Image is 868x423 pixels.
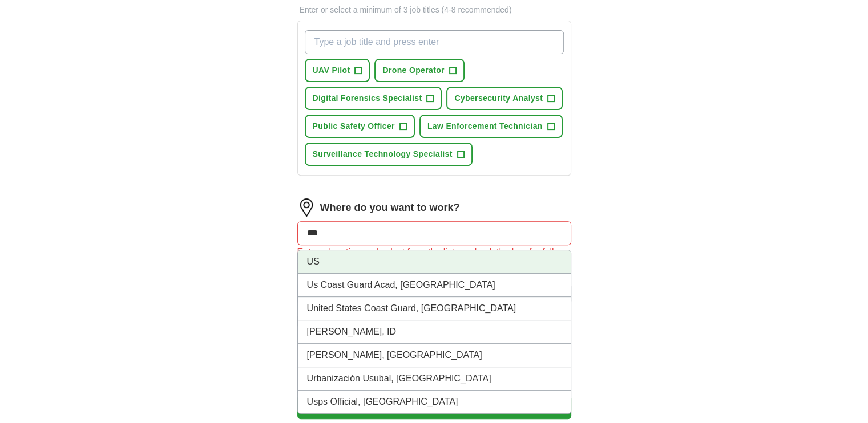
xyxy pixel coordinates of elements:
button: Law Enforcement Technician [419,115,563,138]
li: Urbanización Usubal, [GEOGRAPHIC_DATA] [298,367,571,391]
li: [PERSON_NAME], [GEOGRAPHIC_DATA] [298,344,571,367]
button: Surveillance Technology Specialist [305,143,473,166]
button: UAV Pilot [305,59,370,82]
span: UAV Pilot [313,64,350,76]
li: US [298,250,571,274]
li: [PERSON_NAME], ID [298,320,571,344]
span: Digital Forensics Specialist [313,92,422,104]
li: Usps Official, [GEOGRAPHIC_DATA] [298,391,571,413]
span: Law Enforcement Technician [427,120,543,132]
label: Where do you want to work? [320,200,460,215]
span: Public Safety Officer [313,120,395,132]
p: Enter or select a minimum of 3 job titles (4-8 recommended) [297,4,571,16]
li: United States Coast Guard, [GEOGRAPHIC_DATA] [298,297,571,320]
span: Surveillance Technology Specialist [313,148,453,160]
button: Drone Operator [374,59,464,82]
span: Drone Operator [382,64,444,76]
li: Us Coast Guard Acad, [GEOGRAPHIC_DATA] [298,274,571,297]
div: Enter a location and select from the list, or check the box for fully remote roles [297,245,571,272]
input: Type a job title and press enter [305,30,564,54]
button: Public Safety Officer [305,115,415,138]
button: Cybersecurity Analyst [446,87,563,110]
button: Digital Forensics Specialist [305,87,442,110]
img: location.png [297,198,316,217]
span: Cybersecurity Analyst [454,92,543,104]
